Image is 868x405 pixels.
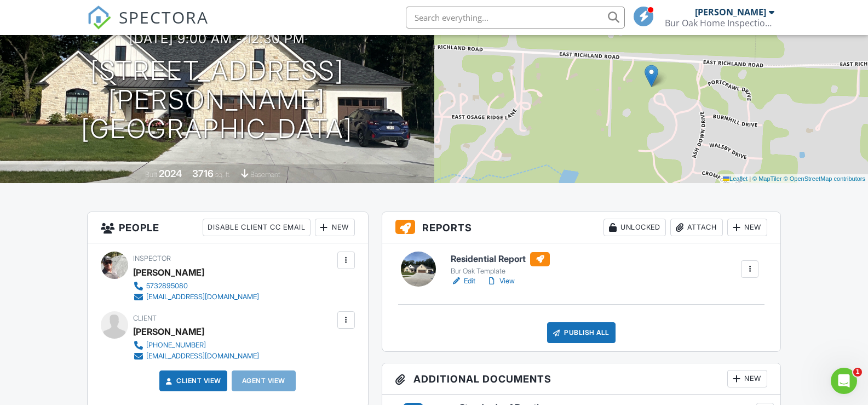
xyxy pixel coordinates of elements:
a: [PHONE_NUMBER] [133,340,259,351]
a: Residential Report Bur Oak Template [451,252,550,276]
img: Marker [645,65,658,87]
span: Built [145,170,157,179]
div: [PERSON_NAME] [133,323,204,340]
div: 2024 [159,168,182,179]
h3: [DATE] 9:00 am - 12:30 pm [129,31,305,46]
a: View [486,276,515,287]
div: New [315,219,355,236]
span: | [749,175,751,182]
a: © OpenStreetMap contributors [784,175,865,182]
a: © MapTiler [752,175,782,182]
a: 5732895080 [133,281,259,292]
h3: Reports [382,212,781,243]
div: [PERSON_NAME] [695,7,766,18]
h1: [STREET_ADDRESS][PERSON_NAME] [GEOGRAPHIC_DATA] [18,56,417,143]
div: 5732895080 [146,282,188,290]
div: New [727,370,767,387]
img: The Best Home Inspection Software - Spectora [87,5,111,30]
span: SPECTORA [119,5,209,28]
div: Disable Client CC Email [203,219,311,236]
span: 1 [853,368,862,377]
a: Leaflet [723,175,748,182]
div: Publish All [547,322,616,343]
a: Edit [451,276,475,287]
div: [EMAIL_ADDRESS][DOMAIN_NAME] [146,352,259,361]
div: Bur Oak Template [451,267,550,276]
div: New [727,219,767,236]
iframe: Intercom live chat [831,368,857,394]
div: Bur Oak Home Inspections [665,18,774,28]
h3: People [88,212,368,243]
span: Inspector [133,254,171,263]
a: Client View [163,375,221,386]
span: Client [133,314,157,322]
span: sq. ft. [215,170,231,179]
div: [PHONE_NUMBER] [146,341,206,350]
a: [EMAIL_ADDRESS][DOMAIN_NAME] [133,351,259,362]
input: Search everything... [406,7,625,28]
div: Unlocked [603,219,666,236]
span: basement [250,170,280,179]
h6: Residential Report [451,252,550,266]
div: Attach [670,219,723,236]
a: SPECTORA [87,15,209,38]
a: [EMAIL_ADDRESS][DOMAIN_NAME] [133,292,259,303]
div: 3716 [192,168,214,179]
h3: Additional Documents [382,363,781,395]
div: [EMAIL_ADDRESS][DOMAIN_NAME] [146,293,259,301]
div: [PERSON_NAME] [133,264,204,281]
